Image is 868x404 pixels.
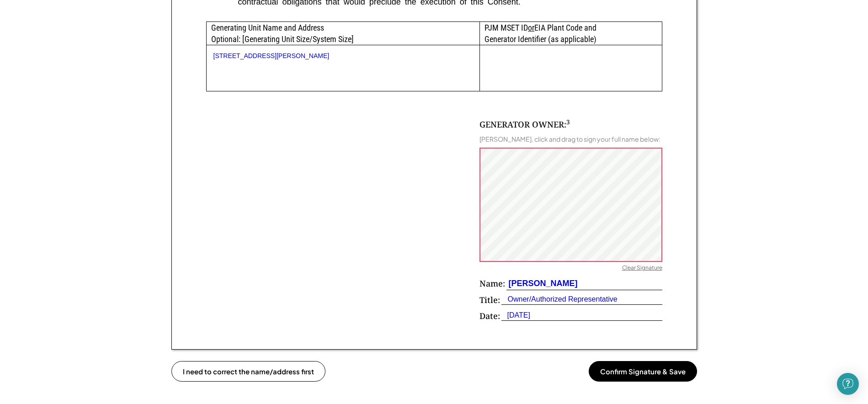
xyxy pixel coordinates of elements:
[207,22,480,45] div: Generating Unit Name and Address Optional: [Generating Unit Size/System Size]
[506,278,578,289] div: [PERSON_NAME]
[622,264,662,273] div: Clear Signature
[479,278,505,289] div: Name:
[501,310,530,320] div: [DATE]
[171,361,325,382] button: I need to correct the name/address first
[566,118,570,126] sup: 3
[837,373,859,395] div: Open Intercom Messenger
[213,52,473,60] div: [STREET_ADDRESS][PERSON_NAME]
[479,119,570,130] div: GENERATOR OWNER:
[501,294,618,304] div: Owner/Authorized Representative
[479,310,500,322] div: Date:
[528,23,534,32] u: or
[589,361,697,382] button: Confirm Signature & Save
[479,294,500,306] div: Title:
[479,135,660,143] div: [PERSON_NAME], click and drag to sign your full name below:
[480,22,661,45] div: PJM MSET ID EIA Plant Code and Generator Identifier (as applicable)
